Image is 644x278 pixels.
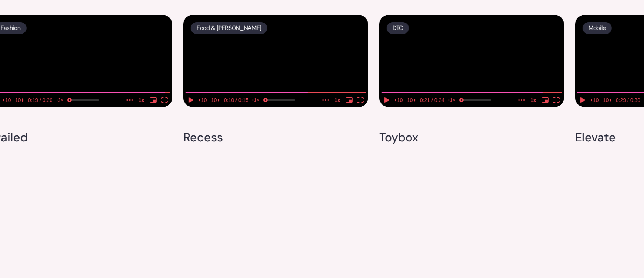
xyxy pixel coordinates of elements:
[1,23,21,33] p: Fashion
[393,23,403,33] p: DTC
[575,130,616,145] h4: Elevate
[197,23,261,33] p: Food & [PERSON_NAME]
[589,23,606,33] p: Mobile
[183,130,223,145] h4: Recess
[379,130,418,145] h4: Toybox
